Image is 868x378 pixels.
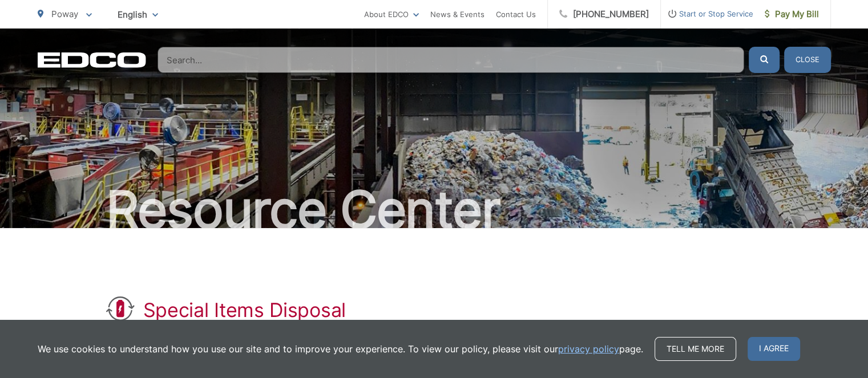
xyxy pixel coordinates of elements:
h2: Resource Center [38,181,831,238]
h1: Special Items Disposal [143,299,346,322]
span: I agree [748,337,800,361]
a: About EDCO [364,7,419,21]
p: We use cookies to understand how you use our site and to improve your experience. To view our pol... [38,342,643,356]
a: News & Events [430,7,485,21]
input: Search [158,47,744,73]
a: privacy policy [558,342,619,356]
a: Tell me more [655,337,736,361]
button: Close [784,47,831,73]
a: Contact Us [496,7,536,21]
span: English [109,5,167,25]
span: Poway [51,9,78,19]
a: EDCD logo. Return to the homepage. [38,52,146,68]
span: Pay My Bill [765,7,819,21]
button: Submit the search query. [749,47,780,73]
